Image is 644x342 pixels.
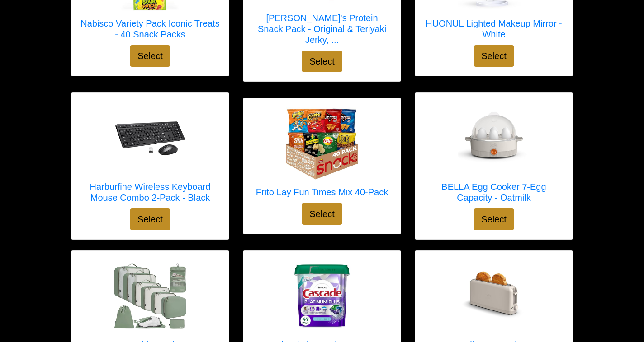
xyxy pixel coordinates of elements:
img: Harburfine Wireless Keyboard Mouse Combo 2-Pack - Black [114,102,186,174]
h5: Harburfine Wireless Keyboard Mouse Combo 2-Pack - Black [80,181,220,203]
h5: HUONUL Lighted Makeup Mirror - White [424,18,563,40]
button: Select [302,51,342,72]
button: Select [130,208,170,230]
button: Select [474,45,514,67]
h5: Frito Lay Fun Times Mix 40-Pack [256,187,388,198]
h5: Nabisco Variety Pack Iconic Treats - 40 Snack Packs [80,18,220,40]
a: Frito Lay Fun Times Mix 40-Pack Frito Lay Fun Times Mix 40-Pack [256,107,388,203]
img: BAGAIL Packing Cubes Set - Various Sizes [114,263,186,329]
img: Cascade Platinum Plus 47 Count - Mountain [286,260,358,332]
img: BELLA 2-Slice Long Slot Toaster - Oatmilk [458,260,530,332]
h5: BELLA Egg Cooker 7-Egg Capacity - Oatmilk [424,181,563,203]
button: Select [474,208,514,230]
a: Harburfine Wireless Keyboard Mouse Combo 2-Pack - Black Harburfine Wireless Keyboard Mouse Combo ... [80,102,220,208]
img: Frito Lay Fun Times Mix 40-Pack [286,107,358,180]
button: Select [302,203,342,225]
img: BELLA Egg Cooker 7-Egg Capacity - Oatmilk [458,102,530,174]
a: BELLA Egg Cooker 7-Egg Capacity - Oatmilk BELLA Egg Cooker 7-Egg Capacity - Oatmilk [424,102,563,208]
button: Select [130,45,170,67]
h5: [PERSON_NAME]'s Protein Snack Pack - Original & Teriyaki Jerky, ... [252,13,392,45]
